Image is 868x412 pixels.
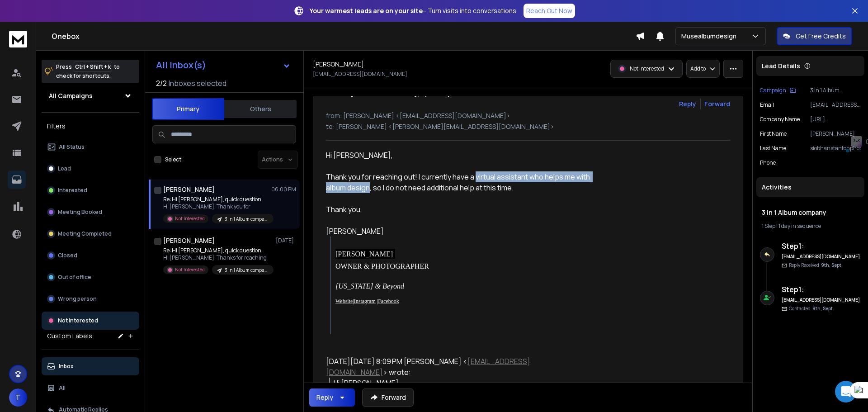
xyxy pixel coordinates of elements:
span: 9th, Sept [812,305,833,312]
p: siobhanstantonphotography [810,145,861,152]
p: Lead [58,165,71,172]
p: Meeting Completed [58,230,112,237]
p: Lead Details [762,62,800,71]
h1: Onebox [52,31,636,42]
p: All [59,384,66,392]
p: Hi [PERSON_NAME], Thanks for reaching [163,254,272,261]
div: [PERSON_NAME] [326,226,590,237]
p: [EMAIL_ADDRESS][DOMAIN_NAME] [313,71,407,78]
button: Not Interested [42,312,139,330]
h3: Custom Labels [47,331,92,341]
p: Musealbumdesign [681,32,740,41]
h3: Inboxes selected [169,78,226,89]
a: Facebook [378,297,399,304]
p: to: [PERSON_NAME] <[PERSON_NAME][EMAIL_ADDRESS][DOMAIN_NAME]> [326,122,730,131]
a: Instagram [354,297,376,304]
span: 2 / 2 [156,78,167,89]
p: Phone [760,159,776,166]
p: Campaign [760,87,786,94]
p: 3 in 1 Album company [225,267,268,274]
div: Reply [316,393,333,402]
h1: [PERSON_NAME] [313,60,364,69]
img: logo [9,31,27,47]
h3: Filters [42,120,139,133]
p: Email [760,101,774,109]
p: Not Interested [58,317,98,324]
h6: Step 1 : [782,241,861,251]
button: Primary [152,98,224,120]
p: All Status [59,143,85,151]
p: Re: Hi [PERSON_NAME], quick question [163,196,272,203]
p: Closed [58,252,77,259]
span: | [377,298,378,304]
font: [PERSON_NAME] [335,250,393,258]
p: Not Interested [175,266,205,273]
span: 1 Step [762,222,775,230]
div: Thank you for reaching out! I currently have a virtual assistant who helps me with album design, ... [326,171,590,193]
button: Get Free Credits [777,27,852,45]
p: Press to check for shortcuts. [56,62,120,81]
strong: Your warmest leads are on your site [310,6,423,15]
span: Website [335,298,353,304]
h6: [EMAIL_ADDRESS][DOMAIN_NAME] [782,297,861,303]
p: 3 in 1 Album company [810,87,861,94]
p: Re: Hi [PERSON_NAME], quick question [163,247,272,254]
button: Wrong person [42,290,139,308]
p: Wrong person [58,295,97,303]
div: Hi [PERSON_NAME], [326,150,590,161]
p: Last Name [760,145,786,152]
p: Get Free Credits [796,32,846,41]
font: OWNER & PHOTOGRAPHER [335,262,429,270]
button: Closed [42,246,139,265]
button: Inbox [42,357,139,375]
label: Select [165,156,181,163]
button: Forward [362,388,414,407]
div: Open Intercom Messenger [835,381,857,403]
p: First Name [760,130,787,137]
div: Forward [704,99,730,109]
a: Reach Out Now [524,4,575,18]
p: Company Name [760,116,800,123]
button: Others [224,99,297,119]
h6: [EMAIL_ADDRESS][DOMAIN_NAME] [782,253,861,260]
h1: [PERSON_NAME] [163,185,215,194]
p: [URL][DOMAIN_NAME] [810,116,861,123]
button: All [42,379,139,397]
p: Not Interested [630,65,664,72]
button: Reply [309,388,355,407]
div: Thank you, [326,204,590,215]
h1: All Inbox(s) [156,61,206,70]
span: Ctrl + Shift + k [74,62,112,72]
button: T [9,388,27,407]
p: Hi [PERSON_NAME], Thank you for [163,203,272,210]
p: [PERSON_NAME] [810,130,861,137]
span: 1 day in sequence [778,222,821,230]
h6: Step 1 : [782,284,861,295]
button: Meeting Completed [42,225,139,243]
button: Lead [42,160,139,178]
p: Reply Received [789,262,841,269]
a: Website [335,297,353,304]
p: Out of office [58,274,91,281]
button: Campaign [760,87,796,94]
p: from: [PERSON_NAME] <[EMAIL_ADDRESS][DOMAIN_NAME]> [326,111,730,120]
p: Contacted [789,305,833,312]
button: All Status [42,138,139,156]
p: Add to [690,65,706,72]
span: | [353,298,354,304]
button: All Campaigns [42,87,139,105]
p: Reach Out Now [526,6,572,15]
button: Meeting Booked [42,203,139,221]
p: Interested [58,187,87,194]
p: Meeting Booked [58,208,102,216]
p: [DATE] [276,237,296,244]
p: 3 in 1 Album company [225,216,268,223]
span: Facebook [378,298,399,304]
p: 06:00 PM [271,186,296,193]
h1: 3 in 1 Album company [762,208,859,217]
button: All Inbox(s) [149,56,298,74]
button: Interested [42,181,139,199]
font: [US_STATE] & Beyond [335,282,406,290]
